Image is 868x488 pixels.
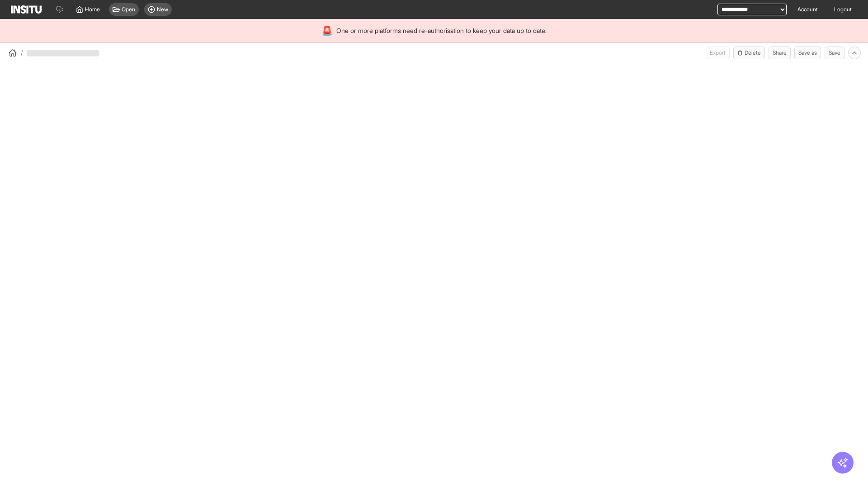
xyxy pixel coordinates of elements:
[11,5,42,14] img: Logo
[85,6,100,13] span: Home
[706,47,730,59] span: Can currently only export from Insights reports.
[769,47,791,59] button: Share
[157,6,168,13] span: New
[825,47,844,59] button: Save
[794,47,821,59] button: Save as
[21,48,23,57] span: /
[733,47,765,59] button: Delete
[321,24,333,37] div: 🚨
[7,47,23,58] button: /
[706,47,730,59] button: Export
[336,26,547,35] span: One or more platforms need re-authorisation to keep your data up to date.
[122,6,135,13] span: Open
